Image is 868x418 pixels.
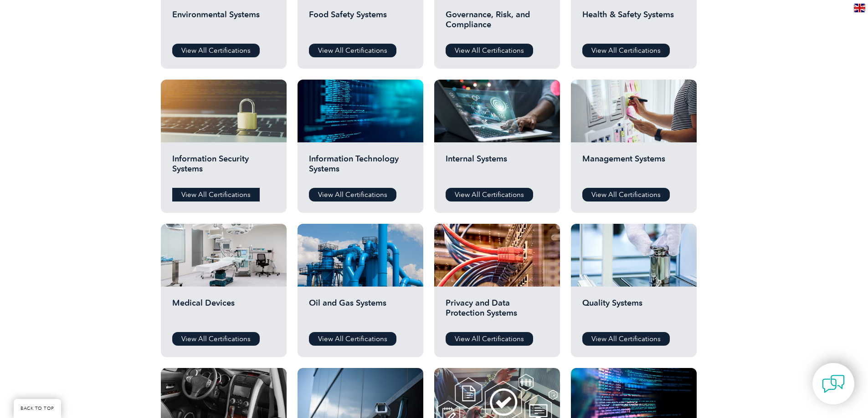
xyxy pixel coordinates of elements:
a: View All Certifications [309,44,396,57]
h2: Oil and Gas Systems [309,298,412,325]
h2: Privacy and Data Protection Systems [446,298,549,325]
a: View All Certifications [446,44,533,57]
a: View All Certifications [172,332,260,346]
h2: Environmental Systems [172,10,275,37]
h2: Internal Systems [446,154,549,181]
h2: Medical Devices [172,298,275,325]
a: View All Certifications [172,44,260,57]
a: View All Certifications [309,188,396,201]
img: contact-chat.png [822,373,845,395]
a: View All Certifications [582,188,670,201]
a: View All Certifications [172,188,260,201]
h2: Information Security Systems [172,154,275,181]
h2: Food Safety Systems [309,10,412,37]
a: View All Certifications [446,332,533,346]
h2: Governance, Risk, and Compliance [446,10,549,37]
h2: Information Technology Systems [309,154,412,181]
a: View All Certifications [446,188,533,201]
h2: Quality Systems [582,298,685,325]
a: View All Certifications [582,44,670,57]
a: BACK TO TOP [14,399,61,418]
h2: Health & Safety Systems [582,10,685,37]
h2: Management Systems [582,154,685,181]
img: en [854,4,865,12]
a: View All Certifications [582,332,670,346]
a: View All Certifications [309,332,396,346]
